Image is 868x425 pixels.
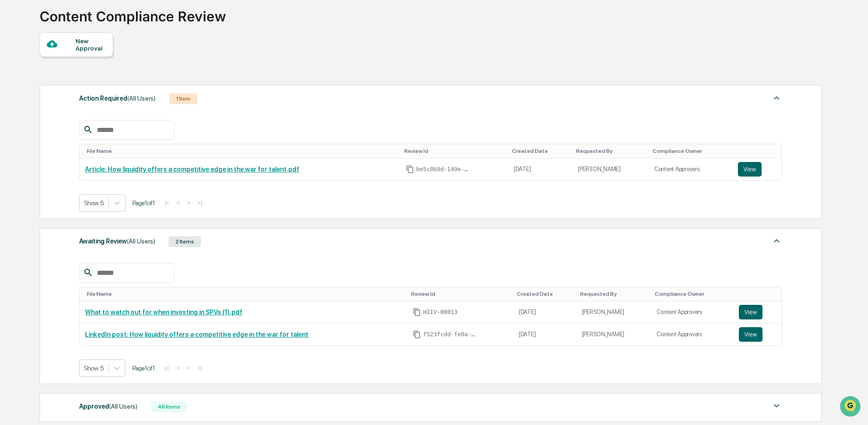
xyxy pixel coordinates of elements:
div: Toggle SortBy [580,291,648,297]
span: Page 1 of 1 [132,364,155,372]
iframe: Open customer support [839,395,863,420]
a: LinkedIn post: How liquidity offers a competitive edge in the war for talent [85,331,308,338]
div: Action Required [79,92,156,104]
a: Powered byPylon [64,154,110,161]
div: 1 Item [169,93,197,104]
td: [PERSON_NAME] [572,158,649,180]
div: Awaiting Review [79,235,155,247]
span: (All Users) [109,403,137,410]
div: 48 Items [151,401,187,412]
td: Content Approvers [649,158,733,180]
div: Toggle SortBy [404,148,505,154]
span: Pylon [90,154,110,161]
span: be5c868d-149e-41fc-8b65-a09ade436db6 [416,166,471,173]
td: [DATE] [508,158,572,180]
img: caret [771,92,782,103]
div: 2 Items [169,236,201,247]
p: How can we help? [9,19,166,34]
td: [DATE] [513,324,577,345]
div: Toggle SortBy [741,291,778,297]
div: Content Compliance Review [40,1,226,25]
span: Preclearance [18,115,59,124]
a: View [739,305,776,319]
a: 🗄️Attestations [62,111,116,127]
div: Start new chat [31,70,149,79]
div: 🗄️ [66,116,73,123]
span: Attestations [75,115,113,124]
div: Toggle SortBy [740,148,778,154]
img: caret [771,235,782,246]
div: Toggle SortBy [87,148,397,154]
div: 🔎 [9,133,16,140]
span: Page 1 of 1 [132,199,155,207]
div: Toggle SortBy [517,291,573,297]
div: Toggle SortBy [576,148,645,154]
img: 1746055101610-c473b297-6a78-478c-a979-82029cc54cd1 [9,70,25,86]
div: Toggle SortBy [652,148,729,154]
div: Approved [79,400,137,412]
div: Toggle SortBy [411,291,509,297]
span: (All Users) [127,238,155,245]
button: |< [162,364,172,372]
a: 🖐️Preclearance [5,111,62,127]
a: Article: How liquidity offers a competitive edge in the war for talent.pdf [85,166,299,173]
button: < [174,199,183,207]
span: Copy Id [406,165,414,173]
button: >| [195,199,205,207]
span: Copy Id [413,308,421,316]
button: > [184,199,193,207]
span: Copy Id [413,330,421,339]
a: 🔎Data Lookup [5,128,61,145]
td: [DATE] [513,301,577,324]
div: Toggle SortBy [512,148,569,154]
span: (All Users) [127,95,156,102]
img: caret [771,400,782,411]
button: View [739,305,763,319]
a: What to watch out for when investing in SPVs (1).pdf [85,309,242,316]
span: Data Lookup [18,132,57,141]
button: < [174,364,183,372]
button: >| [195,364,205,372]
a: View [738,162,776,177]
a: View [739,327,776,342]
button: View [738,162,762,177]
button: |< [162,199,172,207]
td: Content Approvers [651,324,733,345]
div: Toggle SortBy [655,291,730,297]
td: Content Approvers [651,301,733,324]
td: [PERSON_NAME] [577,324,652,345]
span: f523fcdd-fe0a-4d70-aff0-2c119d2ece14 [423,331,477,338]
div: Toggle SortBy [87,291,404,297]
span: HIIV-00013 [423,309,457,316]
button: > [184,364,193,372]
button: Start new chat [155,72,166,83]
td: [PERSON_NAME] [577,301,652,324]
div: We're available if you need us! [31,79,115,86]
div: New Approval [75,37,106,52]
button: View [739,327,763,342]
div: 🖐️ [9,116,16,123]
